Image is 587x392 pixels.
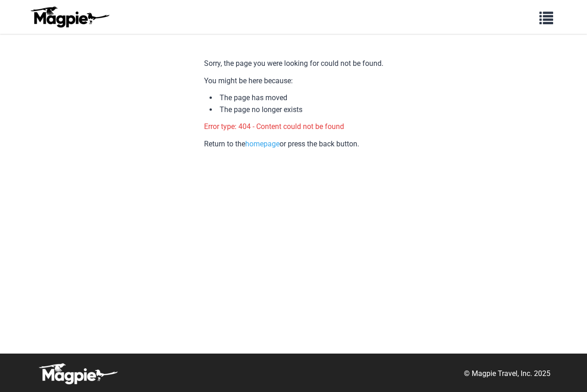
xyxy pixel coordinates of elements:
[204,75,383,87] p: You might be here because:
[245,140,280,148] a: homepage
[210,104,383,116] li: The page no longer exists
[204,58,383,70] p: Sorry, the page you were looking for could not be found.
[210,92,383,104] li: The page has moved
[204,121,383,133] p: Error type: 404 - Content could not be found
[464,368,550,380] p: © Magpie Travel, Inc. 2025
[37,363,119,385] img: logo-white-d94fa1abed81b67a048b3d0f0ab5b955.png
[204,138,383,150] p: Return to the or press the back button.
[28,6,111,28] img: logo-ab69f6fb50320c5b225c76a69d11143b.png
